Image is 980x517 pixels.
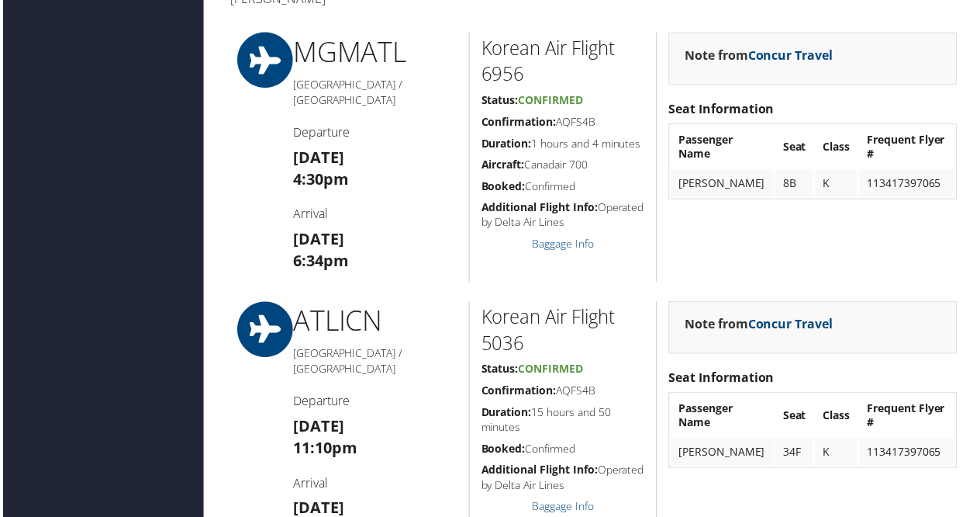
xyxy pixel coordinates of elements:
[292,477,457,494] h4: Arrival
[292,78,457,108] h5: [GEOGRAPHIC_DATA] / [GEOGRAPHIC_DATA]
[481,158,645,173] h5: Canadair 700
[292,147,343,168] strong: [DATE]
[749,47,834,64] a: Concur Travel
[292,169,347,190] strong: 4:30pm
[481,115,645,130] h5: AQFS4B
[481,158,524,172] strong: Aircraft:
[481,443,525,458] strong: Booked:
[292,206,457,224] h4: Arrival
[816,440,859,468] td: K
[292,439,356,460] strong: 11:10pm
[776,127,815,168] th: Seat
[481,385,645,401] h5: AQFS4B
[481,305,645,357] h2: Korean Air Flight 5036
[292,33,457,71] h1: MGM ATL
[749,317,834,334] a: Concur Travel
[816,170,859,198] td: K
[861,127,957,168] th: Frequent Flyer #
[532,501,594,516] a: Baggage Info
[532,238,594,252] a: Baggage Info
[669,371,775,388] strong: Seat Information
[481,35,645,87] h2: Korean Air Flight 6956
[481,93,518,108] strong: Status:
[481,443,645,459] h5: Confirmed
[518,93,583,108] span: Confirmed
[861,440,957,468] td: 113417397065
[292,303,457,342] h1: ATL ICN
[481,137,645,152] h5: 1 hours and 4 minutes
[481,385,556,400] strong: Confirmation:
[669,101,775,118] strong: Seat Information
[816,397,859,439] th: Class
[481,363,518,378] strong: Status:
[685,47,834,64] strong: Note from
[776,397,815,439] th: Seat
[292,394,457,411] h4: Departure
[481,407,531,422] strong: Duration:
[671,170,775,198] td: [PERSON_NAME]
[481,200,598,215] strong: Additional Flight Info:
[292,124,457,141] h4: Departure
[518,363,583,378] span: Confirmed
[671,127,775,168] th: Passenger Name
[292,348,457,378] h5: [GEOGRAPHIC_DATA] / [GEOGRAPHIC_DATA]
[481,464,645,494] h5: Operated by Delta Air Lines
[776,170,815,198] td: 8B
[481,407,645,437] h5: 15 hours and 50 minutes
[861,397,957,439] th: Frequent Flyer #
[481,464,598,479] strong: Additional Flight Info:
[292,252,347,272] strong: 6:34pm
[671,397,775,439] th: Passenger Name
[481,137,531,151] strong: Duration:
[292,230,343,251] strong: [DATE]
[685,317,834,334] strong: Note from
[481,179,525,194] strong: Booked:
[481,200,645,231] h5: Operated by Delta Air Lines
[481,115,556,130] strong: Confirmation:
[292,418,343,439] strong: [DATE]
[671,440,775,468] td: [PERSON_NAME]
[861,170,957,198] td: 113417397065
[816,127,859,168] th: Class
[481,179,645,195] h5: Confirmed
[776,440,815,468] td: 34F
